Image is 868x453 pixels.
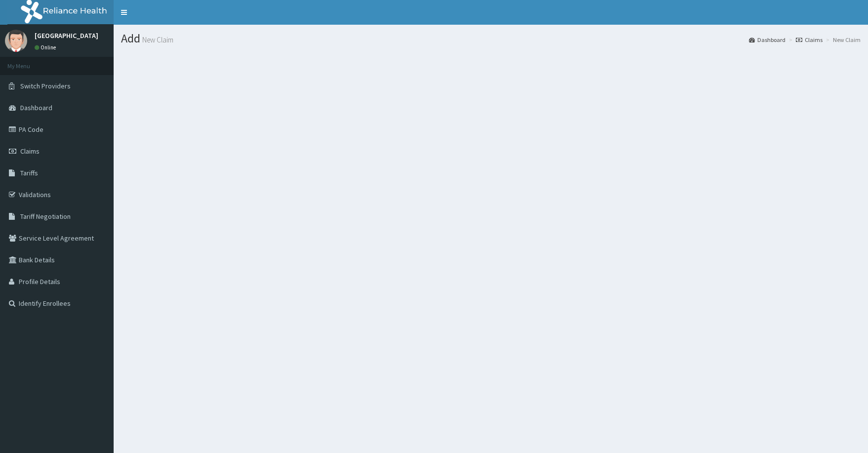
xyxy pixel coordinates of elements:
[20,212,71,221] span: Tariff Negotiation
[121,32,861,45] h1: Add
[749,36,785,44] a: Dashboard
[796,36,823,44] a: Claims
[5,30,27,52] img: User Image
[140,36,173,43] small: New Claim
[35,44,58,51] a: Online
[20,82,71,90] span: Switch Providers
[824,36,861,44] li: New Claim
[20,147,40,156] span: Claims
[20,103,52,112] span: Dashboard
[35,32,98,39] p: [GEOGRAPHIC_DATA]
[20,168,38,177] span: Tariffs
